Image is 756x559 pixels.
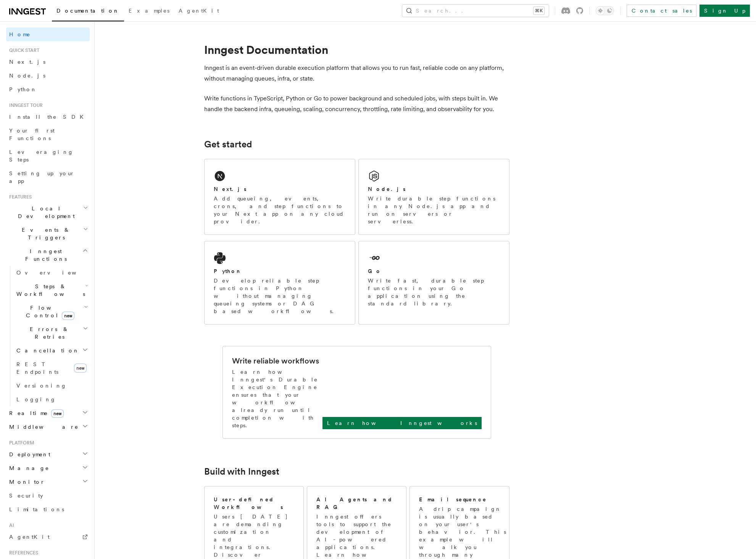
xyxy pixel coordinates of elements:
a: Home [6,27,90,41]
a: Logging [13,393,90,406]
h2: Write reliable workflows [232,355,319,366]
button: Events & Triggers [6,223,90,244]
span: Documentation [56,8,119,14]
span: Features [6,194,32,200]
p: Add queueing, events, crons, and step functions to your Next app on any cloud provider. [214,195,346,225]
span: Local Development [6,205,83,220]
span: Security [9,493,43,499]
span: Node.js [9,73,45,79]
a: Contact sales [627,5,696,17]
span: new [74,364,87,373]
h2: User-defined Workflows [214,496,294,511]
span: Next.js [9,59,45,65]
h2: Node.js [368,185,406,193]
p: Develop reliable step functions in Python without managing queueing systems or DAG based workflows. [214,277,346,315]
a: Documentation [52,2,124,21]
span: AgentKit [9,534,50,540]
span: Deployment [6,451,50,458]
span: Middleware [6,423,79,431]
a: Sign Up [700,5,750,17]
span: References [6,550,38,556]
span: new [62,312,74,320]
button: Search...⌘K [402,5,549,17]
span: AgentKit [179,8,219,14]
button: Monitor [6,475,90,489]
span: Errors & Retries [13,325,83,341]
a: AgentKit [174,2,224,21]
a: Get started [204,139,252,150]
button: Cancellation [13,344,90,357]
span: Cancellation [13,347,79,354]
h2: Go [368,267,382,275]
a: Overview [13,266,90,279]
button: Realtimenew [6,406,90,420]
span: Setting up your app [9,170,75,184]
a: Learn how Inngest works [322,417,482,429]
span: Limitations [9,506,64,512]
span: Manage [6,464,49,472]
a: AgentKit [6,530,90,544]
p: Write fast, durable step functions in your Go application using the standard library. [368,277,500,307]
span: Logging [16,396,56,402]
a: Python [6,82,90,96]
h1: Inngest Documentation [204,43,509,57]
a: Versioning [13,379,90,393]
span: Quick start [6,47,39,53]
a: Setting up your app [6,166,90,188]
span: Steps & Workflows [13,283,85,298]
a: Next.jsAdd queueing, events, crons, and step functions to your Next app on any cloud provider. [204,159,355,235]
span: new [51,409,64,418]
span: Home [9,31,31,38]
span: Monitor [6,478,45,486]
a: Your first Functions [6,124,90,145]
p: Inngest is an event-driven durable execution platform that allows you to run fast, reliable code ... [204,63,509,84]
button: Errors & Retries [13,322,90,344]
button: Toggle dark mode [596,6,614,15]
h2: Next.js [214,185,247,193]
p: Learn how Inngest's Durable Execution Engine ensures that your workflow already run until complet... [232,368,322,429]
button: Manage [6,461,90,475]
a: REST Endpointsnew [13,357,90,379]
span: Versioning [16,383,67,389]
p: Write durable step functions in any Node.js app and run on servers or serverless. [368,195,500,225]
h2: Python [214,267,242,275]
span: Realtime [6,409,64,417]
button: Inngest Functions [6,244,90,266]
span: Events & Triggers [6,226,83,241]
span: REST Endpoints [16,361,58,375]
div: Inngest Functions [6,266,90,406]
span: Leveraging Steps [9,149,74,163]
span: Your first Functions [9,128,55,141]
span: Install the SDK [9,114,88,120]
span: Examples [129,8,169,14]
a: Install the SDK [6,110,90,124]
button: Steps & Workflows [13,279,90,301]
span: Inngest tour [6,102,43,108]
span: Python [9,86,37,92]
a: GoWrite fast, durable step functions in your Go application using the standard library. [358,241,509,325]
p: Learn how Inngest works [327,419,477,427]
a: Next.js [6,55,90,69]
a: Build with Inngest [204,466,279,477]
p: Write functions in TypeScript, Python or Go to power background and scheduled jobs, with steps bu... [204,93,509,115]
a: Node.jsWrite durable step functions in any Node.js app and run on servers or serverless. [358,159,509,235]
a: Security [6,489,90,502]
a: Node.js [6,69,90,82]
h2: AI Agents and RAG [316,496,398,511]
span: Platform [6,440,34,446]
span: Overview [16,270,95,276]
a: Leveraging Steps [6,145,90,166]
kbd: ⌘K [534,7,544,15]
span: Flow Control [13,304,84,319]
span: Inngest Functions [6,247,82,263]
button: Flow Controlnew [13,301,90,322]
a: PythonDevelop reliable step functions in Python without managing queueing systems or DAG based wo... [204,241,355,325]
a: Examples [124,2,174,21]
button: Middleware [6,420,90,434]
span: AI [6,522,14,528]
a: Limitations [6,502,90,516]
button: Local Development [6,202,90,223]
h2: Email sequence [419,496,487,503]
button: Deployment [6,448,90,461]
